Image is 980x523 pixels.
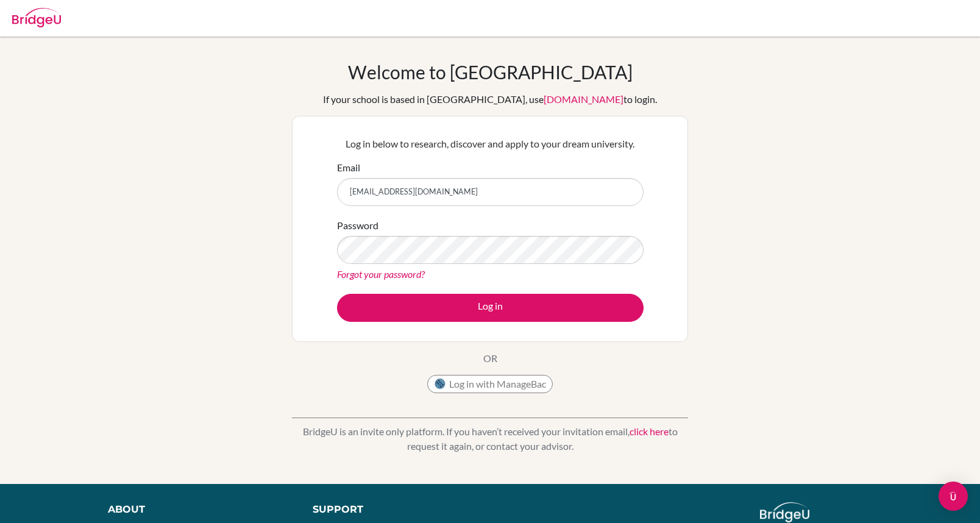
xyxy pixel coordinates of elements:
a: Forgot your password? [337,268,425,280]
label: Email [337,160,360,175]
div: Support [313,502,477,517]
button: Log in with ManageBac [427,375,553,393]
div: If your school is based in [GEOGRAPHIC_DATA], use to login. [323,92,657,107]
p: Log in below to research, discover and apply to your dream university. [337,137,644,151]
p: BridgeU is an invite only platform. If you haven’t received your invitation email, to request it ... [292,424,688,454]
h1: Welcome to [GEOGRAPHIC_DATA] [348,61,633,83]
img: logo_white@2x-f4f0deed5e89b7ecb1c2cc34c3e3d731f90f0f143d5ea2071677605dd97b5244.png [760,502,809,522]
div: About [108,502,285,517]
button: Log in [337,294,644,322]
a: [DOMAIN_NAME] [544,93,623,105]
a: click here [630,425,669,437]
label: Password [337,218,378,233]
div: Open Intercom Messenger [939,482,968,511]
p: OR [483,351,497,366]
img: Bridge-U [12,8,61,27]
